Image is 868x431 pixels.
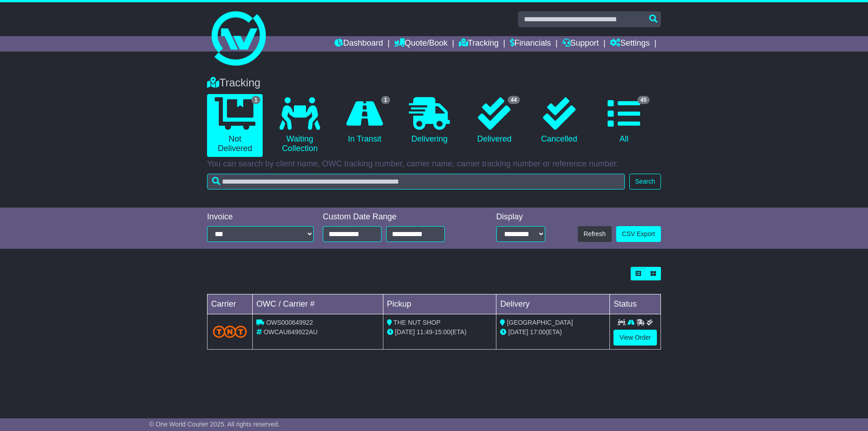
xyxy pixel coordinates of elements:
[253,294,383,314] td: OWC / Carrier #
[337,94,392,147] a: 1 In Transit
[507,319,573,326] span: [GEOGRAPHIC_DATA]
[467,94,522,147] a: 44 Delivered
[387,327,493,337] div: - (ETA)
[149,421,280,428] span: © One World Courier 2025. All rights reserved.
[508,328,528,336] span: [DATE]
[500,327,606,337] div: (ETA)
[417,328,433,336] span: 11:49
[393,319,440,326] span: THE NUT SHOP
[266,319,313,326] span: OWS000649922
[531,94,587,147] a: Cancelled
[207,212,314,222] div: Invoice
[207,94,263,157] a: 1 Not Delivered
[207,159,661,169] p: You can search by client name, OWC tracking number, carrier name, carrier tracking number or refe...
[496,294,610,314] td: Delivery
[610,294,661,314] td: Status
[264,328,318,336] span: OWCAU649922AU
[613,330,657,346] a: View Order
[637,96,650,104] span: 45
[395,328,415,336] span: [DATE]
[323,212,468,222] div: Custom Date Range
[213,326,247,338] img: TNT_Domestic.png
[251,96,261,104] span: 1
[629,174,661,189] button: Search
[335,36,383,52] a: Dashboard
[459,36,499,52] a: Tracking
[596,94,652,147] a: 45 All
[508,96,520,104] span: 44
[208,294,253,314] td: Carrier
[562,36,599,52] a: Support
[383,294,496,314] td: Pickup
[530,328,546,336] span: 17:00
[272,94,327,157] a: Waiting Collection
[394,36,448,52] a: Quote/Book
[510,36,551,52] a: Financials
[610,36,650,52] a: Settings
[578,226,612,242] button: Refresh
[434,328,450,336] span: 15:00
[496,212,545,222] div: Display
[203,76,665,90] div: Tracking
[381,96,391,104] span: 1
[616,226,661,242] a: CSV Export
[401,94,457,147] a: Delivering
